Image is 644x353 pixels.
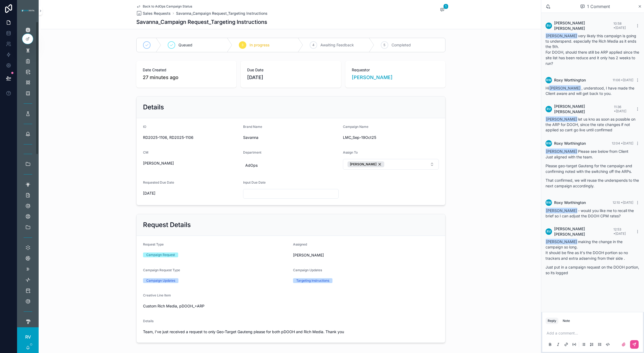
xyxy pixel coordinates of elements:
[546,141,551,146] span: RW
[293,268,322,272] span: Campaign Updates
[143,221,191,229] h2: Request Details
[546,149,640,189] div: Please see below from Client
[546,208,577,213] span: [PERSON_NAME]
[25,334,31,340] span: RV
[613,227,626,236] span: 12:53 • [DATE]
[143,150,148,154] span: CM
[143,74,178,81] p: 27 minutes ago
[561,318,572,324] button: Note
[546,86,634,96] span: Hi , understood, I have made the Client aware and will get back to you.
[143,329,439,335] span: Team, I've just received a request to only Geo-Target Gauteng please for both pDOOH and Rich Medi...
[243,150,261,154] span: Department
[136,11,171,16] a: Sales Requests
[247,74,334,81] span: [DATE]
[143,268,180,272] span: Campaign Request Type
[443,4,448,9] span: 1
[546,163,640,174] p: Please geo-target Gauteng for the campaign and confirming noted with the switching off the ARPs.
[554,104,614,114] span: [PERSON_NAME] [PERSON_NAME]
[243,180,266,184] span: Input Due Date
[546,116,577,122] span: [PERSON_NAME]
[146,278,175,283] div: Campaign Updates
[546,264,640,276] p: Just put in a campaign request on the DOOH portion, so its logged
[143,135,239,140] span: RD2025-1106, RD2025-1106
[613,200,633,205] span: 12:10 • [DATE]
[296,278,329,283] div: Targeting Instructions
[343,135,439,140] span: LMC_Sep-19Oct25
[547,24,551,28] span: RV
[546,250,640,261] p: It should be fine as it's the DOOH portion so no trackers and extra adserving from their side .
[243,135,339,140] span: Savanna
[320,42,354,48] span: Awaiting Feedback
[343,159,439,170] button: Select Button
[347,161,384,167] button: Unselect 449
[546,208,634,218] span: - would you like me to recall the brief so I can adjust the DOOH CPM rates?
[546,33,577,39] span: [PERSON_NAME]
[612,141,633,145] span: 12:04 • [DATE]
[143,103,164,112] h2: Details
[439,7,445,13] button: 1
[350,162,376,166] span: [PERSON_NAME]
[554,20,613,31] span: [PERSON_NAME] [PERSON_NAME]
[143,4,192,9] span: Back to AdOps Campaign Status
[546,239,640,276] div: making the change in the campaign so long.
[312,43,314,47] span: 4
[587,3,610,10] span: 1 Comment
[554,141,586,146] span: Roxy Worthington
[176,11,268,16] a: Savanna_Campaign Request_Targeting Instructions
[547,107,551,111] span: RV
[143,293,171,297] span: Creative Line Item
[143,191,239,196] span: [DATE]
[546,33,640,66] div: very likely this campaign is going to underspend. especially the Rich Media as it ends the 5th.
[546,239,577,244] span: [PERSON_NAME]
[546,200,551,205] span: RW
[143,180,174,184] span: Requested Due Date
[247,67,334,73] span: Due Date
[136,4,192,9] a: Back to AdOps Campaign Status
[143,242,164,246] span: Request Type
[613,21,626,30] span: 10:58 • [DATE]
[178,42,192,48] span: Queued
[546,318,558,324] button: Reply
[554,77,586,83] span: Roxy Worthington
[614,105,626,113] span: 11:36 • [DATE]
[391,42,411,48] span: Completed
[243,125,262,129] span: Brand Name
[547,229,551,234] span: RV
[245,163,258,168] span: AdOps
[546,154,640,160] p: Just aligned with the team.
[250,42,269,48] span: In progress
[352,74,393,81] a: [PERSON_NAME]
[546,78,551,82] span: RW
[549,85,581,91] span: [PERSON_NAME]
[546,177,640,189] p: That confirmed, we will reuse the underspends to the next campaign accordingly.
[554,226,613,237] span: [PERSON_NAME] [PERSON_NAME]
[293,242,307,246] span: Assigned
[143,11,171,16] span: Sales Requests
[343,125,368,129] span: Campaign Name
[293,252,439,258] span: [PERSON_NAME]
[20,9,35,13] img: App logo
[143,67,230,73] span: Date Created
[136,18,267,26] h1: Savanna_Campaign Request_Targeting Instructions
[546,117,635,132] span: let us kno as soon as possible on the ARP for DOOH, since the rate changes if not applied so cant...
[17,21,39,327] div: scrollable content
[546,49,640,66] p: For DOOH, should there still be ARP applied since the site list has been reduce and it only has 2...
[143,161,239,166] span: [PERSON_NAME]
[383,43,385,47] span: 5
[546,148,577,154] span: [PERSON_NAME]
[143,125,146,129] span: IO
[146,252,175,257] div: Campaign Request
[343,150,358,154] span: Assign To
[563,319,570,323] div: Note
[613,78,633,82] span: 11:06 • [DATE]
[352,67,439,73] span: Requestor
[241,43,243,47] span: 3
[554,200,586,205] span: Roxy Worthington
[143,319,153,323] span: Details
[143,303,214,309] span: Custom Rich Media, pDOOH_+ARP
